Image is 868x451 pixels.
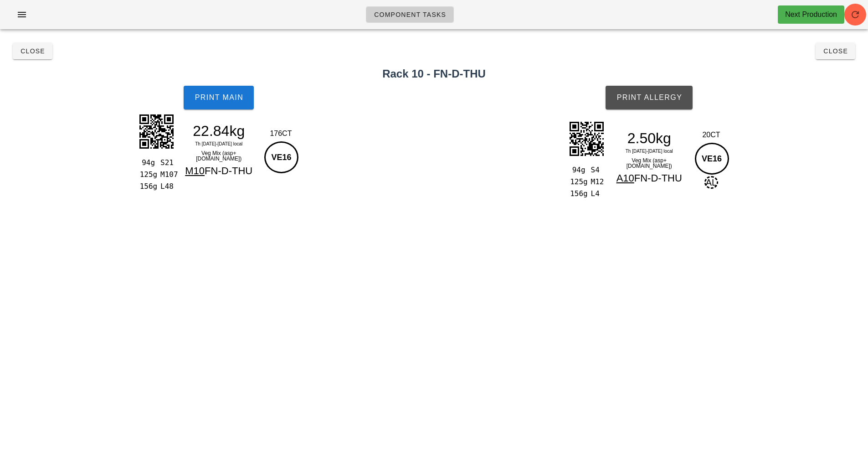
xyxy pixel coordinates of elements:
[179,149,258,163] div: Veg Mix (asp+[DOMAIN_NAME])
[616,93,682,102] span: Print Allergy
[564,116,609,161] img: N1VplEQEC5LVKAVL8koN6AalutG1VlpoVpMzcUesT6yP2RUA554mdIQHyrECAiFfo5IKzq5snfc6D3a30IV1ZkXn+kV0BMmtb...
[626,149,673,154] span: Th [DATE]-[DATE] local
[138,181,157,192] div: 156g
[634,172,682,184] span: FN-D-THU
[264,141,298,173] div: VE16
[695,143,729,175] div: VE16
[138,157,157,169] div: 94g
[616,172,634,184] span: A10
[610,131,689,145] div: 2.50kg
[704,176,718,189] span: AL
[205,165,252,176] span: FN-D-THU
[157,181,175,192] div: L48
[179,124,258,138] div: 22.84kg
[587,188,606,200] div: L4
[194,93,243,102] span: Print Main
[606,86,693,109] button: Print Allergy
[785,9,837,20] div: Next Production
[184,86,254,109] button: Print Main
[157,169,175,181] div: M107
[693,130,730,140] div: 20CT
[134,109,179,154] img: LuoGAtKUKhIJf1L8KpHw8REici3dlk7PPJVaVLq96PyRg4HcChhI4AmVDu1tI0SNikptIWlKveZQOysCitgwdnViILcCx7S9B...
[262,128,300,139] div: 176CT
[185,165,205,176] span: M10
[5,66,863,82] h2: Rack 10 - FN-D-THU
[374,11,446,18] span: Component Tasks
[13,43,52,59] button: Close
[195,141,242,146] span: Th [DATE]-[DATE] local
[816,43,855,59] button: Close
[587,164,606,176] div: S4
[610,156,689,171] div: Veg Mix (asp+[DOMAIN_NAME])
[157,157,175,169] div: S21
[138,169,157,181] div: 125g
[20,47,45,55] span: Close
[568,164,587,176] div: 94g
[823,47,848,55] span: Close
[587,176,606,188] div: M12
[366,6,454,23] a: Component Tasks
[568,176,587,188] div: 125g
[568,188,587,200] div: 156g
